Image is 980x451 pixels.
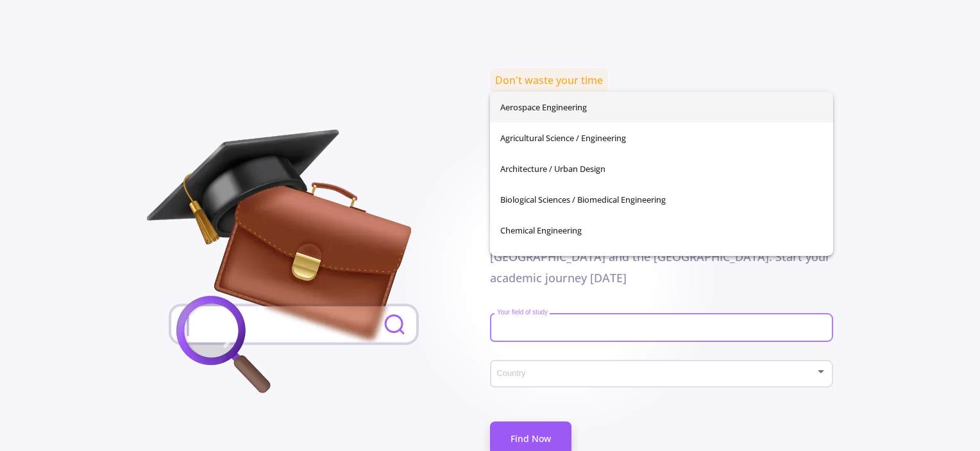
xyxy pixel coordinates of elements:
span: Don't waste your time [490,68,608,92]
img: field [147,130,441,399]
span: Aerospace Engineering [500,92,823,123]
span: Chemical Engineering [500,215,823,246]
span: Quickly determine if you meet minimum admission requirements for your preferred graduate schools ... [490,207,831,285]
span: Agricultural Science / Engineering [500,123,823,153]
span: Biological Sciences / Biomedical Engineering [500,184,823,215]
span: Chemistry [500,246,823,277]
span: Architecture / Urban Design [500,153,823,184]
